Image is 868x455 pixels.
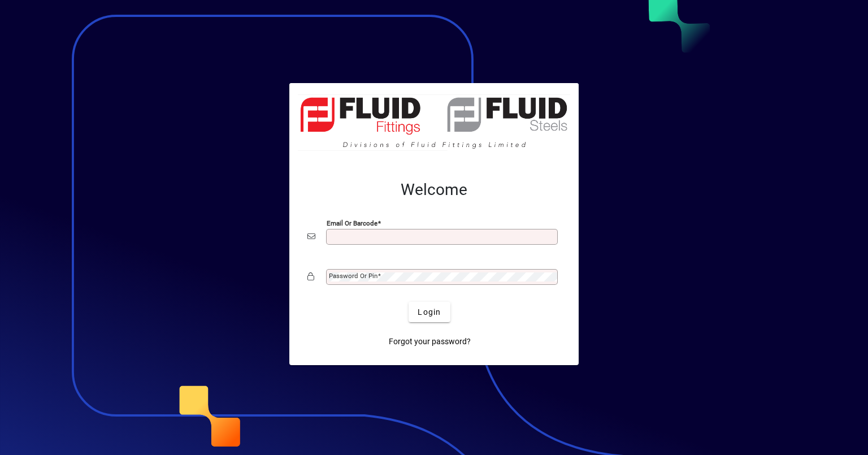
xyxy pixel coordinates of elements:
[384,331,475,352] a: Forgot your password?
[389,336,471,348] span: Forgot your password?
[327,219,377,227] mat-label: Email or Barcode
[307,180,561,200] h2: Welcome
[418,306,441,318] span: Login
[409,302,450,322] button: Login
[329,272,377,280] mat-label: Password or Pin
